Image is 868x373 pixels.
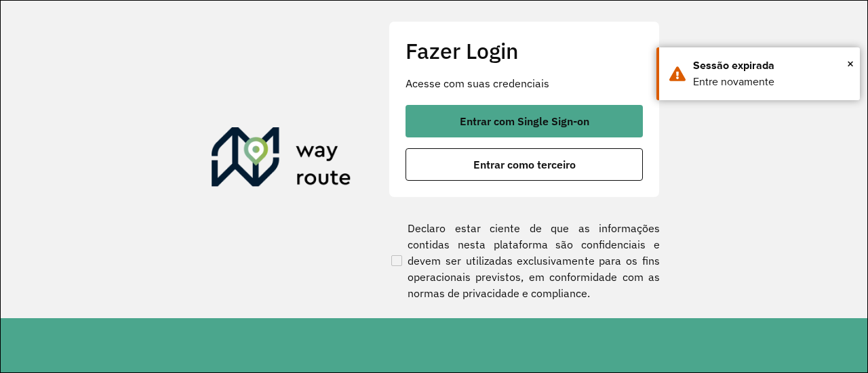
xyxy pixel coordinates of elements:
label: Declaro estar ciente de que as informações contidas nesta plataforma são confidenciais e devem se... [389,220,660,301]
span: × [847,53,854,74]
span: Entrar como terceiro [473,159,576,170]
p: Acesse com suas credenciais [406,75,643,91]
span: Entrar com Single Sign-on [460,116,589,127]
button: button [406,105,643,137]
button: button [406,148,643,181]
button: Close [847,53,854,74]
div: Sessão expirada [693,58,850,74]
div: Entre novamente [693,74,850,90]
img: Roteirizador AmbevTech [212,127,351,192]
h2: Fazer Login [406,38,643,64]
